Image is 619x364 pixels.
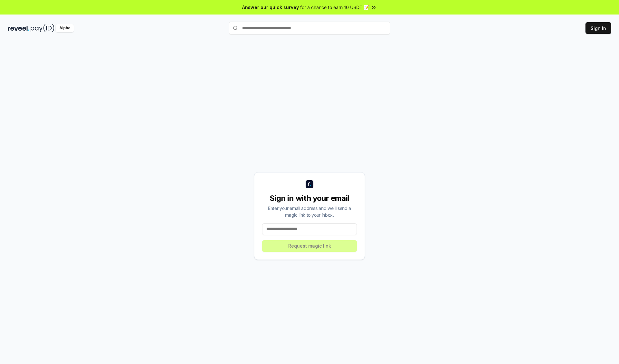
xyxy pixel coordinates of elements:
div: Enter your email address and we’ll send a magic link to your inbox. [262,205,357,218]
button: Sign In [585,22,611,34]
img: pay_id [31,24,54,32]
div: Alpha [56,24,74,32]
span: for a chance to earn 10 USDT 📝 [300,4,369,11]
div: Sign in with your email [262,193,357,203]
img: reveel_dark [8,24,29,32]
span: Answer our quick survey [242,4,299,11]
img: logo_small [306,180,313,188]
